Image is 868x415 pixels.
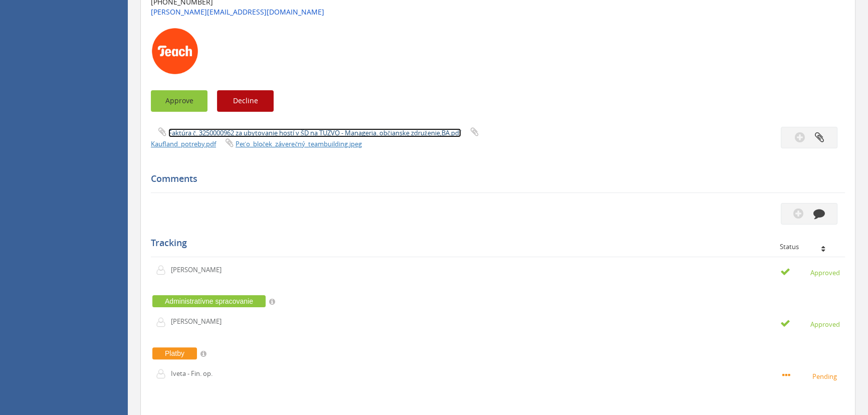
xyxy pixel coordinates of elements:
img: user-icon.png [156,265,171,275]
a: Kaufland_potreby.pdf [151,139,216,148]
small: Approved [780,318,840,329]
p: Iveta - Fin. op. [171,369,229,378]
a: Faktúra č. 3250000962 za ubytovanie hostí v ŠD na TUZVO - Manageria. občianske združenie,BA... [168,128,461,137]
small: Approved [780,267,840,278]
img: AIorK4xSa6t3Lh7MmhAzFFglIwwqhVIS900l1I_z8FnkFtdJm_FuW2-nIvdGWjvNSCHpIDgwwphNxII [151,27,199,75]
a: Peťo_bloček_záverečný_teambuilding.jpeg [236,139,362,148]
span: Administratívne spracovanie [152,295,266,307]
img: user-icon.png [156,317,171,327]
img: user-icon.png [156,369,171,379]
span: Platby [152,347,197,359]
small: Pending [782,370,840,381]
h5: Comments [151,174,837,184]
div: Status [780,243,837,250]
p: [PERSON_NAME] [171,317,229,326]
button: Approve [151,90,207,112]
p: [PERSON_NAME] [171,265,229,275]
button: Decline [217,90,274,112]
h5: Tracking [151,238,837,248]
a: [PERSON_NAME][EMAIL_ADDRESS][DOMAIN_NAME] [151,7,324,17]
